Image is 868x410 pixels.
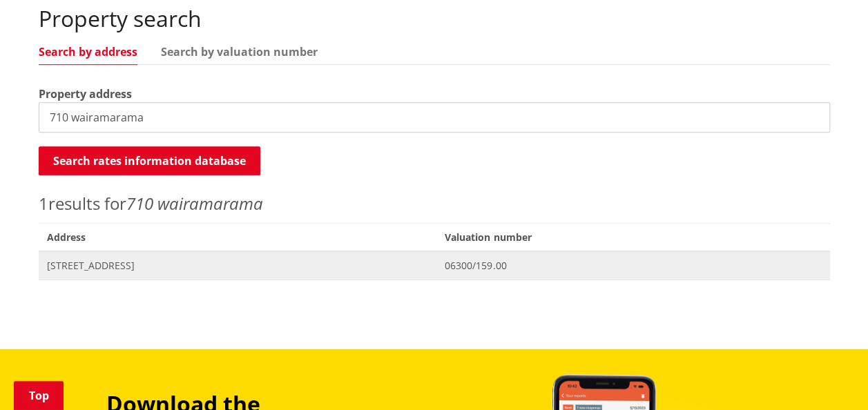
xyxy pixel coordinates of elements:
input: e.g. Duke Street NGARUAWAHIA [39,102,830,133]
span: Valuation number [436,223,829,251]
a: Top [14,381,64,410]
a: Search by address [39,46,137,57]
h2: Property search [39,6,830,32]
span: 1 [39,192,48,215]
iframe: Messenger Launcher [804,352,854,402]
a: [STREET_ADDRESS] 06300/159.00 [39,251,830,280]
a: Search by valuation number [161,46,318,57]
span: 06300/159.00 [445,259,821,273]
span: Address [39,223,437,251]
em: 710 wairamarama [126,192,263,215]
label: Property address [39,86,132,102]
span: [STREET_ADDRESS] [47,259,429,273]
button: Search rates information database [39,146,260,175]
p: results for [39,191,830,216]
